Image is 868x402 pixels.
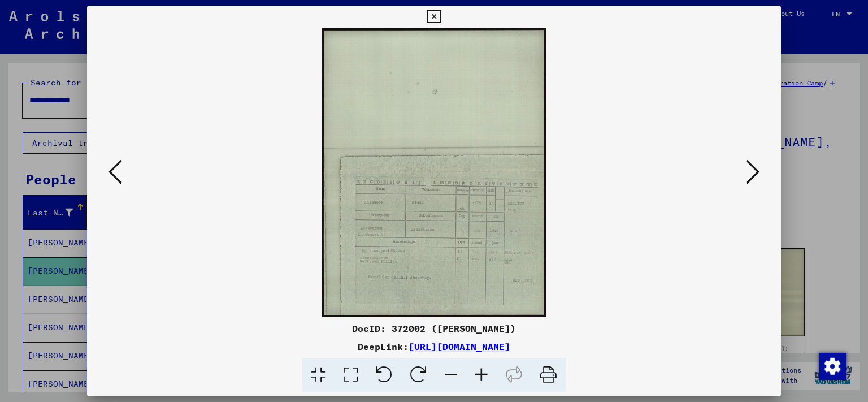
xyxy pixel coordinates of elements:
a: [URL][DOMAIN_NAME] [409,341,510,352]
img: 001.jpg [125,28,743,317]
div: Change consent [818,352,845,379]
div: DeepLink: [87,340,782,353]
div: DocID: 372002 ([PERSON_NAME]) [87,322,782,335]
img: Change consent [819,353,846,380]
